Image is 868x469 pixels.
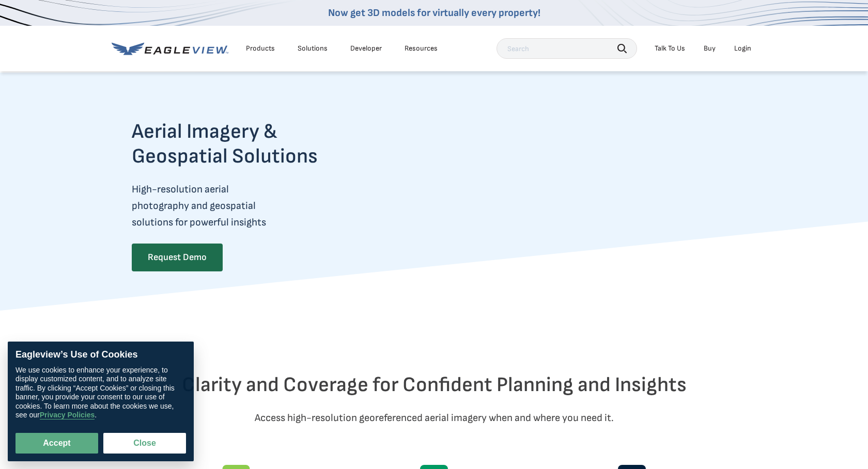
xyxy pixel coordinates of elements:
a: Developer [350,44,382,53]
h2: Clarity and Coverage for Confident Planning and Insights [132,373,736,397]
div: Products [246,44,275,53]
p: High-resolution aerial photography and geospatial solutions for powerful insights [132,181,358,231]
a: Buy [704,44,716,53]
input: Search [497,38,637,59]
button: Close [103,433,186,454]
a: Privacy Policies [40,411,95,420]
h2: Aerial Imagery & Geospatial Solutions [132,119,358,169]
a: Now get 3D models for virtually every property! [328,7,540,19]
div: We use cookies to enhance your experience, to display customized content, and to analyze site tra... [16,366,186,420]
p: Access high-resolution georeferenced aerial imagery when and where you need it. [132,410,736,426]
div: Solutions [298,44,328,53]
div: Eagleview’s Use of Cookies [16,349,186,361]
div: Resources [405,44,438,53]
button: Accept [16,433,98,454]
div: Talk To Us [655,44,685,53]
a: Request Demo [132,244,223,271]
div: Login [734,44,751,53]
